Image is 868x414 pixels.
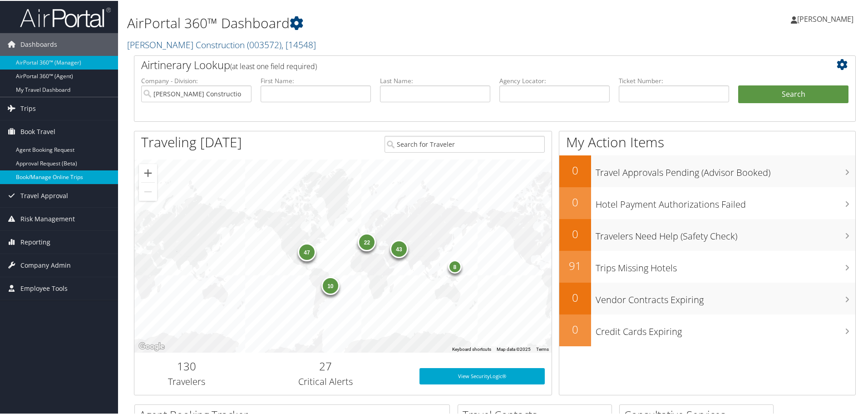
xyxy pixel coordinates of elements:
button: Zoom in [139,163,157,181]
button: Keyboard shortcuts [452,345,491,352]
span: Reporting [20,230,50,253]
a: 0Travelers Need Help (Safety Check) [559,218,855,250]
span: Employee Tools [20,276,68,299]
h2: 0 [559,194,591,209]
a: 0Vendor Contracts Expiring [559,282,855,314]
img: airportal-logo.png [20,6,111,27]
div: 47 [298,242,316,260]
h2: 91 [559,257,591,273]
span: ( 003572 ) [247,38,281,50]
h3: Credit Cards Expiring [596,320,855,337]
input: Search for Traveler [385,135,545,152]
h2: 0 [559,162,591,177]
span: Map data ©2025 [497,346,531,351]
a: 0Hotel Payment Authorizations Failed [559,186,855,218]
div: 43 [390,239,408,257]
a: [PERSON_NAME] [791,5,863,32]
span: (at least one field required) [230,60,317,70]
span: Book Travel [20,120,55,142]
h3: Critical Alerts [246,374,406,387]
label: Last Name: [380,75,490,85]
a: Open this area in Google Maps (opens a new window) [137,340,167,352]
h2: 0 [559,321,591,336]
h1: AirPortal 360™ Dashboard [127,13,617,32]
h2: 27 [246,358,406,373]
label: First Name: [261,75,371,85]
h2: 0 [559,289,591,304]
h3: Vendor Contracts Expiring [596,288,855,305]
span: Trips [20,96,36,119]
h1: Traveling [DATE] [141,132,242,151]
h1: My Action Items [559,132,855,151]
a: [PERSON_NAME] Construction [127,38,316,50]
span: Dashboards [20,32,57,55]
a: 0Travel Approvals Pending (Advisor Booked) [559,155,855,186]
div: 10 [321,276,339,294]
span: Risk Management [20,207,75,229]
div: 8 [448,259,462,272]
a: 91Trips Missing Hotels [559,250,855,282]
h2: Airtinerary Lookup [141,56,789,72]
h3: Hotel Payment Authorizations Failed [596,193,855,210]
span: , [ 14548 ] [281,38,316,50]
label: Company - Division: [141,75,252,85]
h3: Travelers Need Help (Safety Check) [596,224,855,242]
a: View SecurityLogic® [419,367,545,384]
h3: Travelers [141,374,232,387]
a: Terms (opens in new tab) [536,346,549,351]
h2: 130 [141,358,232,373]
a: 0Credit Cards Expiring [559,314,855,345]
span: [PERSON_NAME] [797,13,853,23]
img: Google [137,340,167,352]
span: Travel Approval [20,184,68,206]
button: Search [738,85,848,103]
h3: Trips Missing Hotels [596,256,855,274]
label: Ticket Number: [619,75,729,85]
h2: 0 [559,225,591,241]
button: Zoom out [139,182,157,200]
h3: Travel Approvals Pending (Advisor Booked) [596,161,855,178]
div: 22 [358,232,376,250]
span: Company Admin [20,253,71,276]
label: Agency Locator: [499,75,610,85]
